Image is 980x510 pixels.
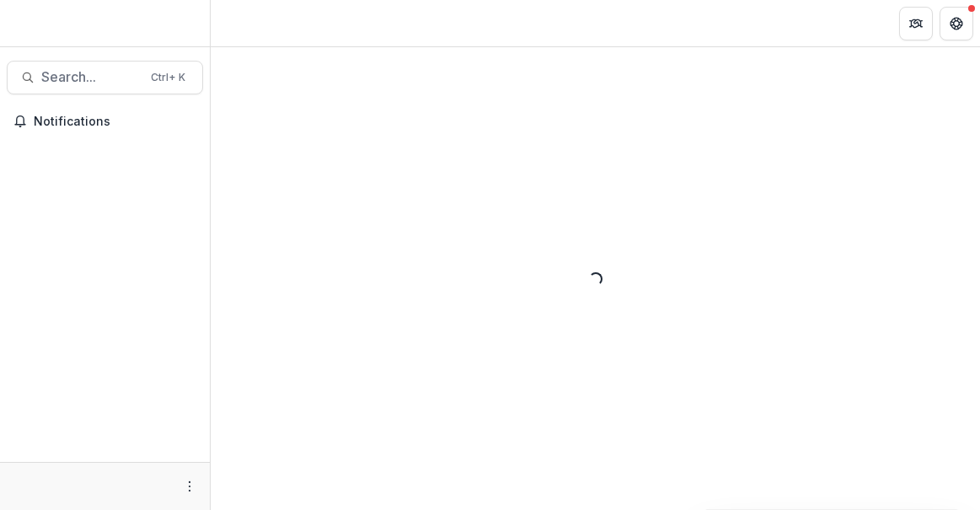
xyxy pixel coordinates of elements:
button: Get Help [940,7,973,40]
button: Partners [899,7,933,40]
button: More [179,476,200,497]
span: Notifications [34,115,196,129]
span: Search... [41,69,141,85]
button: Search... [7,61,203,94]
button: Notifications [7,108,203,135]
div: Ctrl + K [147,68,189,87]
